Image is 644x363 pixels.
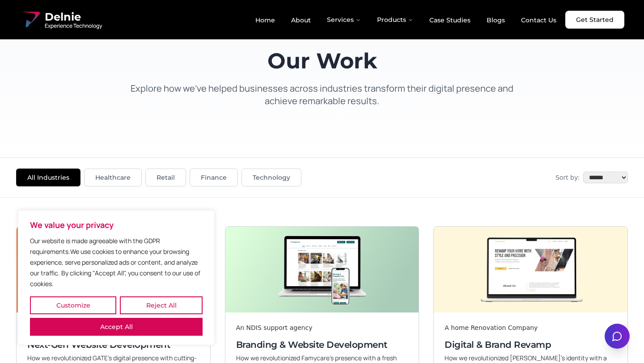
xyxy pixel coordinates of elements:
p: We value your privacy [30,219,203,230]
button: Services [320,11,368,29]
a: Contact Us [514,13,563,28]
h3: Branding & Website Development [236,338,408,351]
button: All Industries [16,169,80,186]
button: Products [370,11,420,29]
a: Blogs [479,13,512,28]
nav: Main [248,11,563,29]
button: Customize [30,296,116,314]
button: Healthcare [84,169,142,186]
img: Next-Gen Website Development [17,227,210,312]
img: Digital & Brand Revamp [434,227,627,312]
button: Reject All [120,296,203,314]
span: Sort by: [555,173,580,182]
button: Accept All [30,318,203,336]
div: A home Renovation Company [445,323,617,332]
button: Open chat [605,324,630,349]
span: Delnie [45,10,102,24]
a: Delnie Logo Full [20,9,102,30]
img: Delnie Logo [20,9,41,30]
a: About [284,13,318,28]
p: Explore how we've helped businesses across industries transform their digital presence and achiev... [122,82,522,107]
h3: Digital & Brand Revamp [445,338,617,351]
button: Retail [145,169,186,186]
img: Branding & Website Development [225,227,419,312]
div: An NDIS support agency [236,323,408,332]
button: Technology [241,169,301,186]
button: Finance [190,169,238,186]
a: Home [248,13,282,28]
h1: Our Work [122,50,522,72]
a: Case Studies [422,13,478,28]
a: Get Started [565,11,624,29]
span: Experience Technology [45,22,102,30]
p: Our website is made agreeable with the GDPR requirements.We use cookies to enhance your browsing ... [30,236,203,289]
